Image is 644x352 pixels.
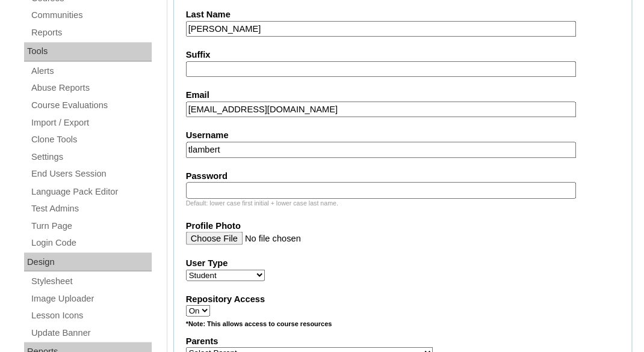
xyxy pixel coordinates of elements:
a: Reports [30,25,152,40]
a: End Users Session [30,166,152,181]
div: Design [24,252,152,272]
a: Settings [30,150,152,165]
a: Login Code [30,235,152,250]
div: Default: lower case first initial + lower case last name. [186,198,620,207]
label: Password [186,170,620,183]
a: Lesson Icons [30,308,152,323]
a: Course Evaluations [30,98,152,113]
a: Import / Export [30,115,152,130]
label: Username [186,129,620,142]
label: Suffix [186,49,620,61]
label: User Type [186,256,620,269]
label: Profile Photo [186,219,620,232]
a: Language Pack Editor [30,184,152,199]
label: Email [186,89,620,102]
a: Test Admins [30,201,152,216]
a: Image Uploader [30,291,152,306]
label: Parents [186,335,620,347]
label: Last Name [186,8,620,21]
a: Stylesheet [30,273,152,288]
div: Tools [24,42,152,61]
label: Repository Access [186,293,620,305]
a: Communities [30,8,152,23]
a: Update Banner [30,325,152,340]
a: Abuse Reports [30,80,152,96]
div: *Note: This allows access to course resources [186,319,620,334]
a: Turn Page [30,218,152,233]
a: Clone Tools [30,132,152,147]
a: Alerts [30,64,152,79]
